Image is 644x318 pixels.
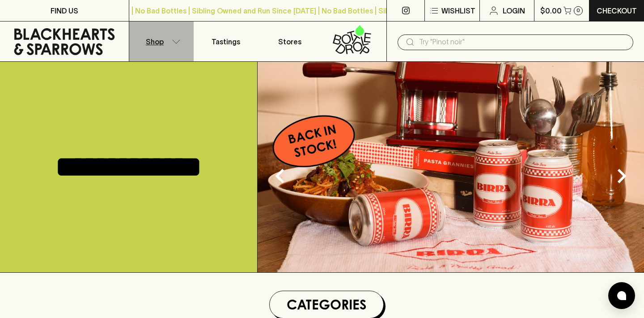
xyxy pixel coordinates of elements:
p: Wishlist [441,5,475,16]
button: Shop [129,21,194,61]
a: Tastings [194,21,258,61]
p: Shop [146,36,164,47]
input: Try "Pinot noir" [419,35,626,49]
img: bubble-icon [617,291,626,300]
img: optimise [258,62,644,272]
p: 0 [576,8,580,13]
p: Tastings [212,36,240,47]
button: Next [604,158,640,194]
p: FIND US [51,5,78,16]
p: $0.00 [540,5,562,16]
p: Checkout [597,5,637,16]
button: Previous [262,158,298,194]
p: Stores [278,36,301,47]
h1: Categories [273,295,380,314]
a: Stores [258,21,322,61]
p: Login [503,5,525,16]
